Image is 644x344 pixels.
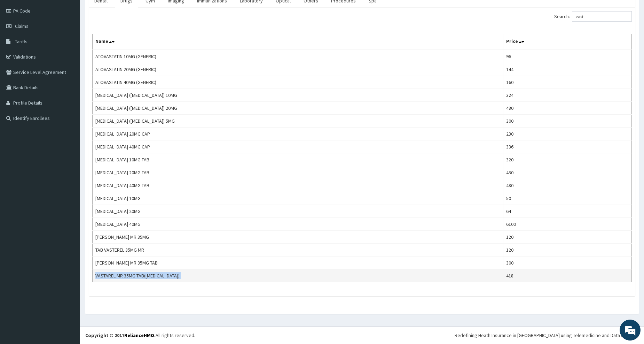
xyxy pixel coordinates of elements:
span: Tariffs [15,38,28,45]
a: RelianceHMO [124,332,154,338]
input: Search: [572,11,632,22]
td: [MEDICAL_DATA] ([MEDICAL_DATA]) 5MG [93,115,503,128]
td: [MEDICAL_DATA] ([MEDICAL_DATA]) 20MG [93,102,503,115]
div: Chat with us now [36,39,117,48]
td: TAB VASTEREL 35MG MR [93,244,503,257]
td: 480 [503,102,631,115]
td: 160 [503,76,631,89]
td: [MEDICAL_DATA] 40MG [93,218,503,231]
td: 120 [503,244,631,257]
td: VASTAREL MR 35MG TAB([MEDICAL_DATA]) [93,269,503,282]
td: 50 [503,192,631,205]
td: [MEDICAL_DATA] 20MG TAB [93,166,503,179]
span: We're online! [40,88,96,158]
div: Minimize live chat window [114,3,131,20]
td: ATOVASTATIN 10MG (GENERIC) [93,50,503,63]
td: [MEDICAL_DATA] 40MG TAB [93,179,503,192]
td: [MEDICAL_DATA] 10MG TAB [93,153,503,166]
td: 96 [503,50,631,63]
td: [MEDICAL_DATA] 20MG [93,205,503,218]
td: ATOVASTATIN 40MG (GENERIC) [93,76,503,89]
td: 144 [503,63,631,76]
img: d_794563401_company_1708531726252_794563401 [13,35,28,52]
td: 300 [503,115,631,128]
td: 230 [503,128,631,140]
td: [PERSON_NAME] MR 35MG [93,231,503,244]
strong: Copyright © 2017 . [85,332,156,338]
th: Price [503,34,631,50]
td: ATOVASTATIN 20MG (GENERIC) [93,63,503,76]
td: [MEDICAL_DATA] 10MG [93,192,503,205]
td: 6100 [503,218,631,231]
td: 120 [503,231,631,244]
td: [MEDICAL_DATA] 20MG CAP [93,128,503,140]
footer: All rights reserved. [80,326,644,344]
td: 320 [503,153,631,166]
th: Name [93,34,503,50]
td: 64 [503,205,631,218]
td: [MEDICAL_DATA] 40MG CAP [93,140,503,153]
label: Search: [554,11,632,22]
td: 336 [503,140,631,153]
textarea: Type your message and hit 'Enter' [3,190,133,215]
td: 324 [503,89,631,102]
td: [MEDICAL_DATA] ([MEDICAL_DATA]) 10MG [93,89,503,102]
td: 450 [503,166,631,179]
span: Claims [15,23,29,29]
td: 418 [503,269,631,282]
div: Redefining Heath Insurance in [GEOGRAPHIC_DATA] using Telemedicine and Data Science! [455,332,639,339]
td: [PERSON_NAME] MR 35MG TAB [93,257,503,269]
td: 300 [503,257,631,269]
td: 480 [503,179,631,192]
